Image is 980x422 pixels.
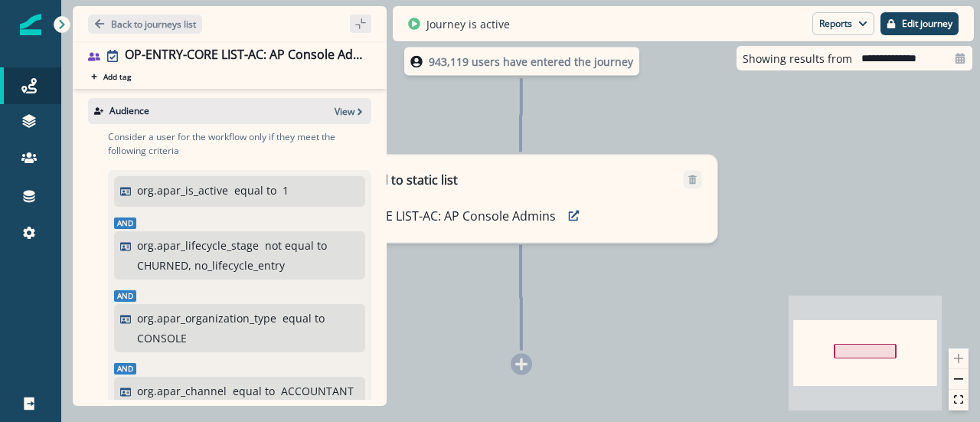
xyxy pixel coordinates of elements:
[108,130,371,158] p: Consider a user for the workflow only if they meet the following criteria
[137,237,259,254] p: org.apar_lifecycle_stage
[374,47,668,76] div: 943,119 users have entered the journey
[902,18,952,29] p: Edit journey
[233,383,275,399] p: equal to
[521,245,521,351] g: Edge from 5549d079-e07e-411c-8e32-ed5b5770a7eb to node-add-under-5f3af901-4e94-4d8c-b45d-dc4c3abd...
[281,383,354,399] p: ACCOUNTANT
[521,78,521,152] g: Edge from node-dl-count to 5549d079-e07e-411c-8e32-ed5b5770a7eb
[234,182,276,198] p: equal to
[429,54,633,70] p: 943,119 users have entered the journey
[335,105,365,118] button: View
[365,171,458,189] p: Add to static list
[114,218,136,229] span: And
[20,14,41,35] img: Inflection
[335,105,354,118] p: View
[137,257,285,273] p: CHURNED, no_lifecycle_entry
[283,310,325,326] p: equal to
[137,383,227,399] p: org.apar_channel
[265,237,327,254] p: not equal to
[125,47,365,64] div: OP-ENTRY-CORE LIST-AC: AP Console Admins
[949,390,969,411] button: fit view
[103,72,131,81] p: Add tag
[88,15,202,34] button: Go back
[949,369,969,390] button: zoom out
[114,363,136,375] span: And
[350,15,371,33] button: sidebar collapse toggle
[111,18,196,31] p: Back to journeys list
[880,12,959,35] button: Edit journey
[137,310,276,326] p: org.apar_organization_type
[114,290,136,302] span: And
[562,204,586,227] button: preview
[137,330,187,346] p: CONSOLE
[88,70,134,83] button: Add tag
[325,155,718,244] div: Add to static listRemoveOP-CORE LIST-AC: AP Console Adminspreview
[743,51,852,67] p: Showing results from
[109,104,149,118] p: Audience
[341,207,556,225] p: OP-CORE LIST-AC: AP Console Admins
[426,16,510,32] p: Journey is active
[137,182,228,198] p: org.apar_is_active
[812,12,874,35] button: Reports
[283,182,289,198] p: 1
